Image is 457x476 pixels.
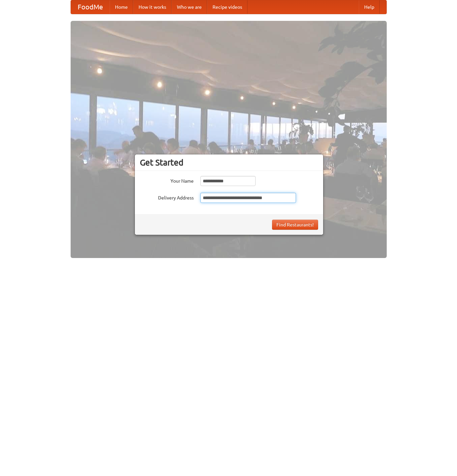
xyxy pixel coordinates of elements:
a: Home [110,0,133,14]
a: How it works [133,0,172,14]
a: FoodMe [71,0,110,14]
a: Help [359,0,380,14]
label: Delivery Address [140,193,194,201]
a: Recipe videos [207,0,247,14]
a: Who we are [172,0,207,14]
label: Your Name [140,176,194,184]
h3: Get Started [140,157,318,168]
button: Find Restaurants! [272,220,318,230]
